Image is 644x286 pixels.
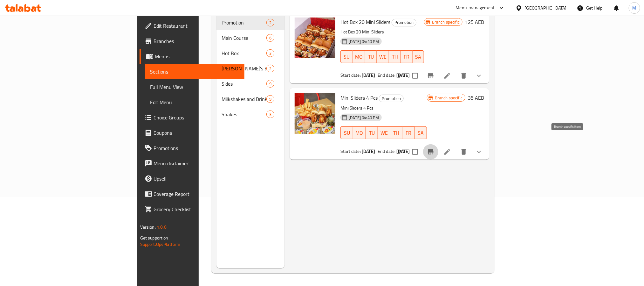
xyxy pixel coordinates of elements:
[222,65,266,72] div: Dave's Bites
[405,128,412,138] span: FR
[267,81,274,87] span: 9
[140,156,244,171] a: Menu disclaimer
[362,147,375,155] b: [DATE]
[475,72,483,80] svg: Show Choices
[154,175,239,182] span: Upsell
[140,140,244,156] a: Promotions
[366,126,378,139] button: TU
[413,50,424,63] button: SA
[346,115,381,121] span: [DATE] 04:40 PM
[216,91,285,107] div: Milkshakes and Drinks9
[222,49,266,57] div: Hot Box
[140,234,169,242] span: Get support on:
[267,66,274,72] span: 2
[378,126,390,139] button: WE
[266,19,274,26] div: items
[222,95,266,103] span: Milkshakes and Drinks
[633,4,636,11] span: M
[216,12,285,125] nav: Menu sections
[465,18,484,26] h6: 125 AED
[150,68,239,75] span: Sections
[393,144,408,160] button: sort-choices
[155,53,239,60] span: Menus
[389,50,401,63] button: TH
[402,126,414,139] button: FR
[266,111,274,118] div: items
[266,65,274,72] div: items
[392,52,398,61] span: TH
[340,126,353,139] button: SU
[154,22,239,30] span: Edit Restaurant
[378,71,395,79] span: End date:
[154,190,239,198] span: Coverage Report
[468,93,484,102] h6: 35 AED
[295,93,335,134] img: Mini Sliders 4 Pcs
[140,223,156,231] span: Version:
[456,4,495,12] div: Menu-management
[380,128,388,138] span: WE
[340,50,352,63] button: SU
[423,144,438,160] button: Branch-specific-item
[379,52,387,61] span: WE
[393,68,408,83] button: sort-choices
[267,50,274,56] span: 3
[401,50,413,63] button: FR
[222,80,266,88] span: Sides
[140,202,244,217] a: Grocery Checklist
[415,52,422,61] span: SA
[456,68,471,83] button: delete
[222,111,266,118] span: Shakes
[378,147,395,155] span: End date:
[267,20,274,26] span: 2
[267,35,274,41] span: 6
[471,144,487,160] button: show more
[154,160,239,167] span: Menu disclaimer
[471,68,487,83] button: show more
[377,50,389,63] button: WE
[346,39,381,45] span: [DATE] 04:40 PM
[355,52,363,61] span: MO
[340,17,390,27] span: Hot Box 20 Mini Sliders
[365,50,377,63] button: TU
[340,71,361,79] span: Start date:
[222,65,266,72] span: [PERSON_NAME]'s Bites
[140,110,244,125] a: Choice Groups
[140,125,244,140] a: Coupons
[216,15,285,30] div: Promotion2
[417,128,424,138] span: SA
[266,34,274,42] div: items
[222,34,266,42] span: Main Course
[353,50,365,63] button: MO
[140,240,181,248] a: Support.OpsPlatform
[429,19,462,25] span: Branch specific
[443,148,451,156] a: Edit menu item
[140,186,244,202] a: Coverage Report
[403,52,410,61] span: FR
[340,104,427,112] p: Mini Sliders 4 Pcs
[266,95,274,103] div: items
[140,33,244,49] a: Branches
[415,126,427,139] button: SA
[340,93,378,103] span: Mini Sliders 4 Pcs
[150,98,239,106] span: Edit Menu
[222,19,266,26] span: Promotion
[266,49,274,57] div: items
[266,80,274,88] div: items
[343,128,350,138] span: SU
[216,46,285,61] div: Hot Box3
[423,68,438,83] button: Branch-specific-item
[154,129,239,137] span: Coupons
[392,19,416,26] span: Promotion
[216,61,285,76] div: [PERSON_NAME]'s Bites2
[154,114,239,121] span: Choice Groups
[362,71,375,79] b: [DATE]
[392,19,416,26] div: Promotion
[140,18,244,33] a: Edit Restaurant
[340,147,361,155] span: Start date:
[525,4,567,11] div: [GEOGRAPHIC_DATA]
